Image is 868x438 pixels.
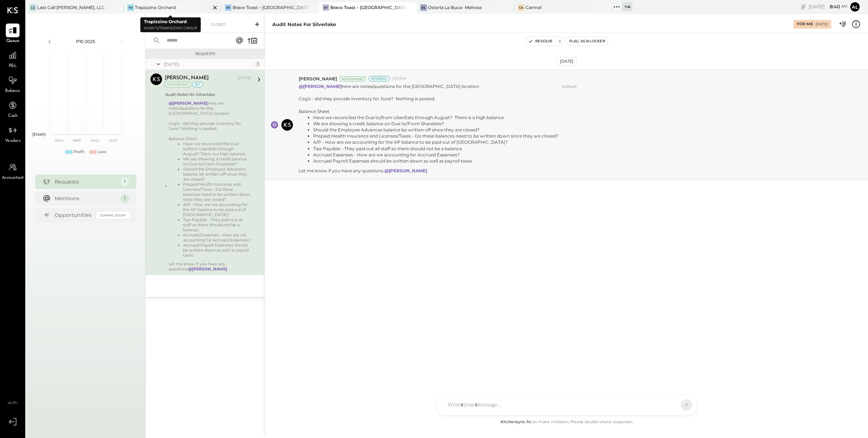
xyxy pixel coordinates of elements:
div: Requests [149,51,261,56]
div: For Me [797,21,813,27]
strong: @[PERSON_NAME] [299,84,341,89]
div: Mentions [55,195,117,202]
div: [DATE] [557,57,577,66]
li: We are showing a credit balance on Due to/From Sharebite? [313,121,558,127]
div: Bravo Toast – [GEOGRAPHIC_DATA] [233,4,308,10]
span: 1:53 PM [392,76,406,82]
div: Osteria La Buca- Melrose [428,4,482,10]
div: Accountant [165,82,191,87]
li: Have we reconciled the Due to/from UberEats through August? There is a high balance. [183,141,251,156]
div: Balance Sheet [299,108,558,114]
a: Vendors [0,123,25,144]
text: ($NaN) [32,132,46,137]
li: Accrued Payroll Expenses should be written down as well as payroll taxes. [183,243,251,258]
div: Balance Sheet [169,136,251,141]
li: Prepaid Health Insurance and Licenses/Taxes - Do these balances need to be written down since the... [183,182,251,202]
a: P&L [0,49,25,70]
span: Vendors [5,138,21,144]
span: Balance [5,88,20,94]
div: Coming Soon [97,212,129,219]
div: 1 [255,61,261,67]
li: A/P - How are we accounting for the AP balance to be paid out of [GEOGRAPHIC_DATA]? [313,139,558,145]
div: copy link [800,3,807,10]
div: Opportunities [55,211,93,219]
a: Balance [0,73,25,94]
div: Bravo Toast – [GEOGRAPHIC_DATA] [330,4,406,10]
div: Ca [518,4,524,11]
li: Accrued Payroll Expenses should be written down as well as payroll taxes. [313,158,558,164]
div: Loss [98,149,106,155]
span: [PERSON_NAME] [299,76,337,82]
div: BT [225,4,231,11]
div: Internal [369,76,390,81]
li: We are showing a credit balance on Due to/From Sharebite? [183,156,251,167]
b: Trapizzino Orchard [144,19,187,24]
a: Cash [0,98,25,119]
text: W40 [54,138,63,143]
div: [DATE] [164,61,253,67]
span: Accountant [2,175,24,181]
div: 1 [120,177,129,186]
div: + 4 [622,2,633,11]
div: here are notes/questions for the [GEOGRAPHIC_DATA] location [169,101,251,271]
div: Last Call [PERSON_NAME], LLC [37,4,105,10]
a: Accountant [0,160,25,181]
div: [PERSON_NAME] [165,75,209,82]
text: W42 [90,138,99,143]
li: Prepaid Health Insurance and Licenses/Taxes - Do these balances need to be written down since the... [313,133,558,139]
li: Have we reconciled the Due to/from UberEats through August? There is a high balance. [313,114,558,121]
div: [DATE] [238,75,251,81]
div: OL [420,4,427,11]
li: Tips Payable - They paid out all staff so there should not be a balance. [313,146,558,152]
p: here are notes/questions for the [GEOGRAPHIC_DATA] location [299,83,558,174]
div: 1 [120,194,129,203]
li: Accrued Expenses - How are we accounting for Accrued Expenses? [313,152,558,158]
div: TO [127,4,134,11]
div: Accountant [340,76,366,81]
span: (edited) [561,84,577,174]
div: Audit Notes for Silverlake [165,91,249,98]
div: Let me know if you have any questions. [169,261,251,271]
div: Audit Notes for Silverlake [272,21,336,28]
strong: @[PERSON_NAME] [169,101,208,106]
span: Cash [8,113,17,119]
button: Resolve [525,37,556,46]
div: P10 2025 [55,38,116,45]
span: P&L [9,63,17,70]
li: A/P - How are we accounting for the AP balance to be paid out of [GEOGRAPHIC_DATA]? [183,202,251,217]
a: Queue [0,24,25,45]
div: Let me know if you have any questions. [299,168,558,174]
div: Cog's - did they provide inventory for June? Nothing is posted. [169,121,251,131]
div: Carmel [526,4,541,10]
button: Al [849,1,861,13]
div: [DATE] [816,22,828,27]
div: LC [30,4,36,11]
li: Should the Employee Advances balance be written off since they are closed? [313,127,558,133]
div: [DATE] [809,3,847,10]
div: BT [323,4,329,11]
div: int [192,82,203,87]
li: Accrued Expenses - How are we accounting for Accrued Expenses? [183,232,251,243]
text: W43 [109,138,117,143]
strong: @[PERSON_NAME] [188,266,227,271]
button: Flag as Blocker [566,37,608,46]
div: Requests [55,178,117,185]
div: Closed [207,21,229,28]
strong: @[PERSON_NAME] [384,168,427,173]
div: Profit [73,149,84,155]
li: Should the Employee Advances balance be written off since they are closed? [183,167,251,182]
text: W41 [73,138,81,143]
div: Trapizzino Orchard [135,4,176,10]
li: Tips Payable - They paid out all staff so there should not be a balance. [183,217,251,232]
p: Moby's/Trapizzino Group [144,25,197,31]
div: Cog's - did they provide inventory for June? Nothing is posted. [299,96,558,102]
span: Queue [6,38,20,45]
